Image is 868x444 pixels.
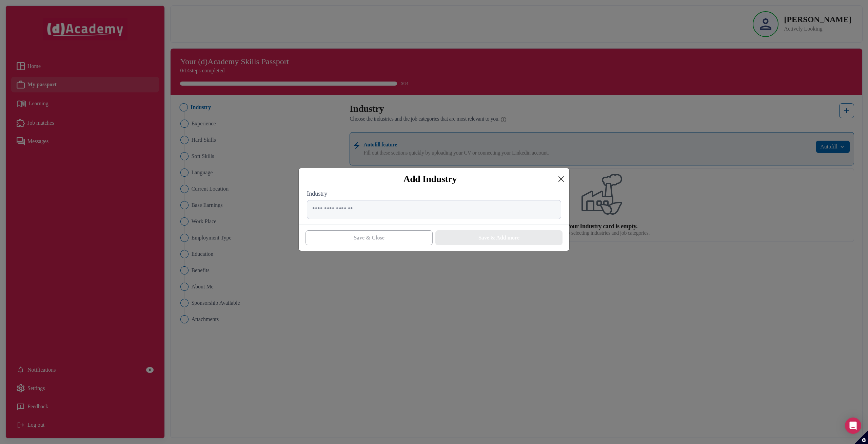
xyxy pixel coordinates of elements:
div: Open Intercom Messenger [845,418,861,434]
button: Save & Close [305,230,433,245]
button: Save & Add more [435,230,563,245]
label: Industry [307,190,561,197]
div: Add Industry [304,174,556,184]
span: Save & Add more [478,234,519,242]
button: Close [556,174,567,184]
span: Save & Close [354,234,384,242]
button: Set cookie preferences [854,430,868,444]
